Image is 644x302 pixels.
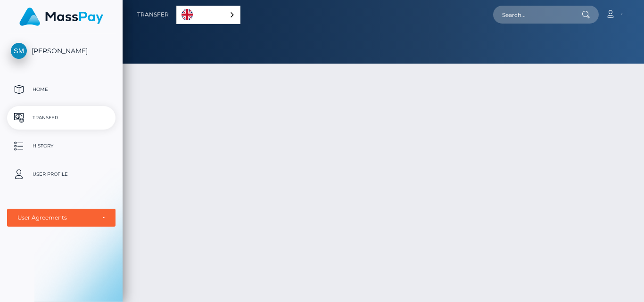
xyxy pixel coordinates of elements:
[7,106,116,130] a: Transfer
[137,5,169,24] a: Transfer
[176,6,240,24] div: Language
[11,167,112,181] p: User Profile
[7,78,116,101] a: Home
[7,47,116,55] span: [PERSON_NAME]
[493,6,582,24] input: Search...
[11,111,112,125] p: Transfer
[19,8,103,26] img: MassPay
[11,139,112,153] p: History
[17,214,95,221] div: User Agreements
[7,134,116,158] a: History
[176,6,240,24] aside: Language selected: English
[11,82,112,97] p: Home
[177,6,240,24] a: English
[7,209,116,227] button: User Agreements
[7,163,116,186] a: User Profile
